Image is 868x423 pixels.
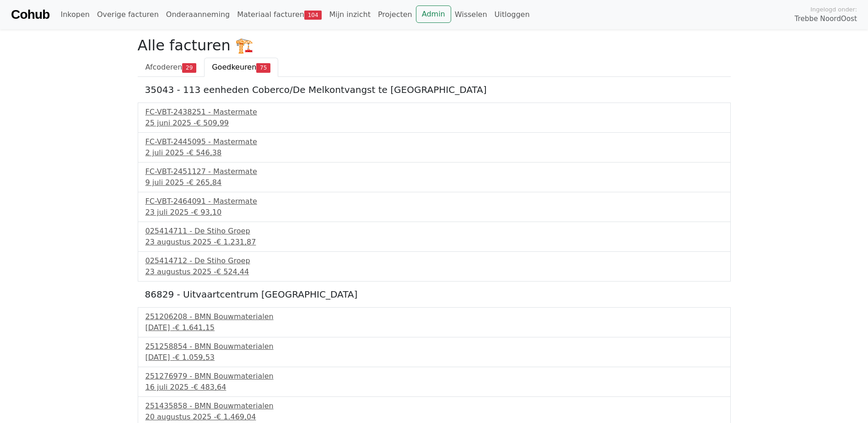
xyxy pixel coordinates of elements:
a: 251206208 - BMN Bouwmaterialen[DATE] -€ 1.641,15 [146,311,723,333]
a: Overige facturen [93,5,162,24]
a: 025414711 - De Stiho Groep23 augustus 2025 -€ 1.231,87 [146,226,723,248]
div: FC-VBT-2451127 - Mastermate [146,166,723,177]
div: 25 juni 2025 - [146,118,723,129]
div: 251276979 - BMN Bouwmaterialen [146,371,723,382]
a: Onderaanneming [162,5,233,24]
span: € 93,10 [194,208,221,217]
div: 2 juli 2025 - [146,147,723,158]
span: Goedkeuren [212,63,256,71]
a: Admin [416,5,451,23]
span: € 546,38 [189,148,221,157]
h5: 86829 - Uitvaartcentrum [GEOGRAPHIC_DATA] [145,289,723,300]
h5: 35043 - 113 eenheden Coberco/De Melkontvangst te [GEOGRAPHIC_DATA] [145,84,723,95]
span: Trebbe NoordOost [795,14,857,24]
a: Projecten [374,5,416,24]
span: Ingelogd onder: [810,5,857,14]
span: € 509,99 [196,119,229,127]
a: Mijn inzicht [325,5,374,24]
a: FC-VBT-2451127 - Mastermate9 juli 2025 -€ 265,84 [146,166,723,188]
div: 20 augustus 2025 - [146,412,723,423]
div: 251435858 - BMN Bouwmaterialen [146,401,723,412]
span: € 483,64 [194,383,226,391]
div: FC-VBT-2464091 - Mastermate [146,196,723,207]
a: 251258854 - BMN Bouwmaterialen[DATE] -€ 1.059,53 [146,341,723,363]
span: 29 [182,63,196,72]
span: € 1.059,53 [175,353,215,362]
span: € 524,44 [216,267,249,276]
div: FC-VBT-2438251 - Mastermate [146,107,723,118]
span: € 1.641,15 [175,323,215,332]
a: FC-VBT-2445095 - Mastermate2 juli 2025 -€ 546,38 [146,136,723,158]
div: [DATE] - [146,322,723,333]
a: 251276979 - BMN Bouwmaterialen16 juli 2025 -€ 483,64 [146,371,723,393]
div: 9 juli 2025 - [146,177,723,188]
div: FC-VBT-2445095 - Mastermate [146,136,723,147]
span: € 1.469,04 [216,412,256,421]
span: € 1.231,87 [216,238,256,246]
a: 025414712 - De Stiho Groep23 augustus 2025 -€ 524,44 [146,255,723,277]
a: Inkopen [57,5,93,24]
a: Wisselen [451,5,491,24]
div: 23 augustus 2025 - [146,237,723,248]
a: Materiaal facturen104 [233,5,325,24]
h2: Alle facturen 🏗️ [138,37,731,54]
a: Goedkeuren75 [204,58,278,77]
div: [DATE] - [146,352,723,363]
span: € 265,84 [189,178,221,187]
div: 251258854 - BMN Bouwmaterialen [146,341,723,352]
div: 23 augustus 2025 - [146,266,723,277]
a: FC-VBT-2464091 - Mastermate23 juli 2025 -€ 93,10 [146,196,723,218]
a: Cohub [11,4,49,26]
a: Uitloggen [491,5,534,24]
a: 251435858 - BMN Bouwmaterialen20 augustus 2025 -€ 1.469,04 [146,401,723,423]
div: 16 juli 2025 - [146,382,723,393]
div: 025414711 - De Stiho Groep [146,226,723,237]
div: 23 juli 2025 - [146,207,723,218]
div: 025414712 - De Stiho Groep [146,255,723,266]
span: 75 [256,63,270,72]
div: 251206208 - BMN Bouwmaterialen [146,311,723,322]
a: FC-VBT-2438251 - Mastermate25 juni 2025 -€ 509,99 [146,107,723,129]
a: Afcoderen29 [138,58,205,77]
span: Afcoderen [146,63,183,71]
span: 104 [304,11,322,20]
